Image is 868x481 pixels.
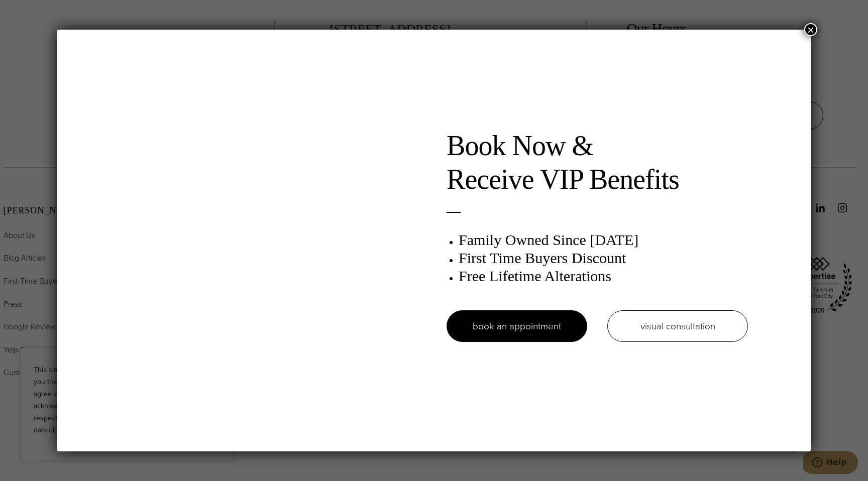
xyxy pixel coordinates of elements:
[459,267,748,285] h3: Free Lifetime Alterations
[23,7,44,16] span: Help
[447,310,587,342] a: book an appointment
[607,310,748,342] a: visual consultation
[804,23,817,36] button: Close
[459,249,748,267] h3: First Time Buyers Discount
[447,129,748,196] h2: Book Now & Receive VIP Benefits
[459,231,748,249] h3: Family Owned Since [DATE]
